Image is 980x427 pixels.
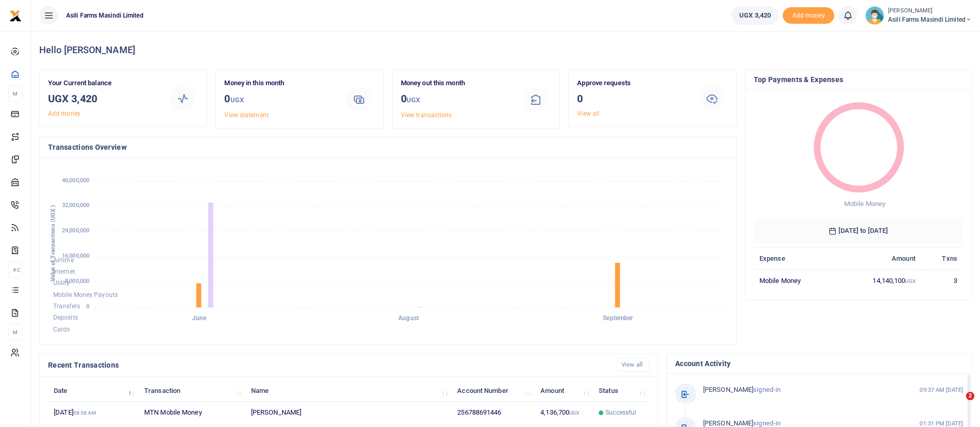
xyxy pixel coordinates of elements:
[48,379,138,402] th: Date: activate to sort column descending
[888,7,972,15] small: [PERSON_NAME]
[62,228,89,234] tspan: 24,000,000
[783,11,834,19] a: Add money
[62,252,89,259] tspan: 16,000,000
[754,74,963,85] h4: Top Payments & Expenses
[703,385,898,396] p: signed-in
[53,268,75,275] span: Internet
[53,257,74,264] span: Airtime
[245,402,452,424] td: [PERSON_NAME]
[577,110,599,117] a: View all
[888,15,972,24] span: Asili Farms Masindi Limited
[48,78,159,89] p: Your Current balance
[739,10,771,21] span: UGX 3,420
[8,324,22,341] li: M
[53,314,78,322] span: Deposits
[48,141,728,153] h4: Transactions Overview
[836,247,921,270] th: Amount
[73,410,97,416] small: 08:58 AM
[48,402,138,424] td: [DATE]
[53,280,70,287] span: Utility
[783,7,834,24] li: Toup your wallet
[50,205,56,282] text: Value of Transactions (UGX )
[732,6,779,25] a: UGX 3,420
[577,78,688,89] p: Approve requests
[921,247,963,270] th: Txns
[8,85,22,102] li: M
[945,392,970,417] iframe: Intercom live chat
[617,358,649,372] a: View all
[53,291,118,298] span: Mobile Money Payouts
[401,112,452,119] a: View transactions
[727,6,783,25] li: Wallet ballance
[9,11,22,19] a: logo-small logo-large logo-large
[86,303,89,310] tspan: 0
[905,278,915,284] small: UGX
[245,379,452,402] th: Name: activate to sort column ascending
[703,386,753,393] span: [PERSON_NAME]
[398,315,419,322] tspan: August
[9,10,22,22] img: logo-small
[48,91,159,106] h3: UGX 3,420
[8,261,22,278] li: Ac
[865,6,884,25] img: profile-user
[920,386,963,394] small: 09:37 AM [DATE]
[224,78,335,89] p: Money in this month
[62,11,148,20] span: Asili Farms Masindi Limited
[603,315,633,322] tspan: September
[138,402,245,424] td: MTN Mobile Money
[569,410,579,416] small: UGX
[921,270,963,291] td: 3
[39,44,972,56] h4: Hello [PERSON_NAME]
[844,200,885,208] span: Mobile Money
[675,358,963,369] h4: Account Activity
[53,326,70,333] span: Cards
[535,379,593,402] th: Amount: activate to sort column ascending
[535,402,593,424] td: 4,136,700
[53,303,80,310] span: Transfers
[783,7,834,24] span: Add money
[224,91,335,108] h3: 0
[48,359,609,371] h4: Recent Transactions
[865,6,972,25] a: profile-user [PERSON_NAME] Asili Farms Masindi Limited
[703,419,753,427] span: [PERSON_NAME]
[754,247,836,270] th: Expense
[593,379,649,402] th: Status: activate to sort column ascending
[224,112,268,119] a: View statement
[966,392,974,400] span: 2
[452,379,535,402] th: Account Number: activate to sort column ascending
[138,379,245,402] th: Transaction: activate to sort column ascending
[230,96,244,104] small: UGX
[754,218,963,243] h6: [DATE] to [DATE]
[401,78,512,89] p: Money out this month
[836,270,921,291] td: 14,140,100
[452,402,535,424] td: 256788691446
[407,96,420,104] small: UGX
[605,408,636,417] span: Successful
[65,278,89,284] tspan: 8,000,000
[754,270,836,291] td: Mobile Money
[401,91,512,108] h3: 0
[48,110,81,117] a: Add money
[577,91,688,106] h3: 0
[192,315,207,322] tspan: June
[62,202,89,209] tspan: 32,000,000
[62,177,89,184] tspan: 40,000,000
